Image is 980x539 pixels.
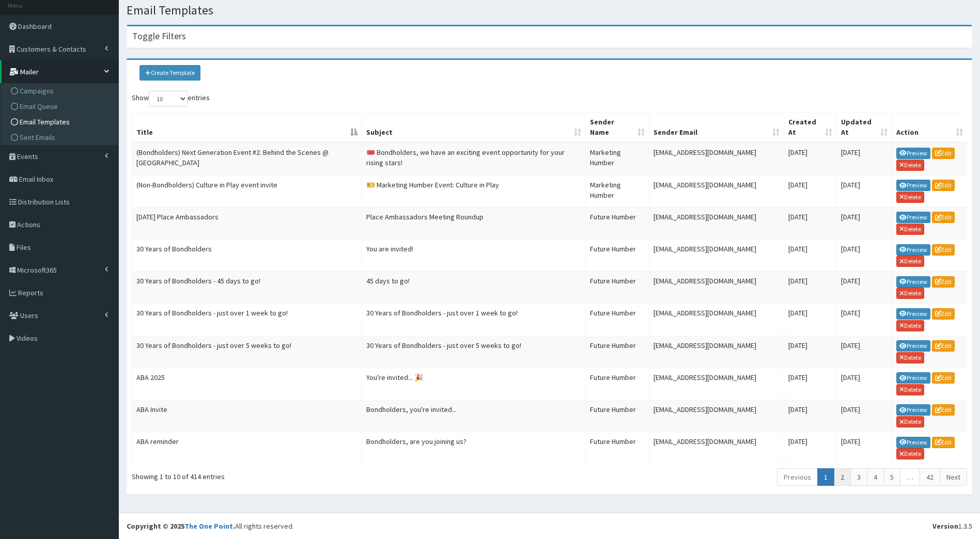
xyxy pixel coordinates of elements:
[649,368,784,400] td: [EMAIL_ADDRESS][DOMAIN_NAME]
[784,142,837,175] td: [DATE]
[132,175,362,207] td: (Non-Bondholders) Culture in Play event invite
[127,4,972,17] h1: Email Templates
[784,368,837,400] td: [DATE]
[362,368,586,400] td: You're invited... 🎉
[586,175,649,207] td: Marketing Humber
[920,468,940,486] a: 42
[784,336,837,368] td: [DATE]
[132,239,362,271] td: 30 Years of Bondholders
[362,113,586,142] th: Subject: activate to sort column ascending
[896,340,930,352] a: Preview
[132,271,362,303] td: 30 Years of Bondholders - 45 days to go!
[132,400,362,432] td: ABA Invite
[896,224,924,235] a: Delete
[932,521,972,531] div: 1.3.5
[896,308,930,320] a: Preview
[896,437,930,448] a: Preview
[20,117,70,126] span: Email Templates
[649,400,784,432] td: [EMAIL_ADDRESS][DOMAIN_NAME]
[784,175,837,207] td: [DATE]
[777,468,818,486] a: Previous
[586,303,649,335] td: Future Humber
[784,271,837,303] td: [DATE]
[3,130,118,145] a: Sent Emails
[649,207,784,239] td: [EMAIL_ADDRESS][DOMAIN_NAME]
[896,416,924,427] a: Delete
[837,239,892,271] td: [DATE]
[837,113,892,142] th: Updated At: activate to sort column ascending
[586,207,649,239] td: Future Humber
[649,432,784,464] td: [EMAIL_ADDRESS][DOMAIN_NAME]
[19,175,53,184] span: Email Inbox
[20,67,39,76] span: Mailer
[649,336,784,368] td: [EMAIL_ADDRESS][DOMAIN_NAME]
[817,468,834,486] a: 1
[132,207,362,239] td: [DATE] Place Ambassadors
[17,334,38,343] span: Videos
[892,113,968,142] th: Action: activate to sort column ascending
[837,400,892,432] td: [DATE]
[932,212,955,223] a: Edit
[586,239,649,271] td: Future Humber
[837,432,892,464] td: [DATE]
[362,432,586,464] td: Bondholders, are you joining us?
[20,311,38,320] span: Users
[649,175,784,207] td: [EMAIL_ADDRESS][DOMAIN_NAME]
[837,368,892,400] td: [DATE]
[3,83,118,99] a: Campaigns
[586,336,649,368] td: Future Humber
[896,320,924,331] a: Delete
[17,44,86,54] span: Customers & Contacts
[17,152,38,161] span: Events
[932,308,955,320] a: Edit
[362,239,586,271] td: You are invited!
[784,303,837,335] td: [DATE]
[896,288,924,299] a: Delete
[900,468,920,486] a: …
[932,372,955,384] a: Edit
[184,521,233,531] a: The One Point
[149,91,188,106] select: Showentries
[362,303,586,335] td: 30 Years of Bondholders - just over 1 week to go!
[119,513,980,539] footer: All rights reserved.
[896,404,930,416] a: Preview
[132,467,472,482] div: Showing 1 to 10 of 414 entries
[883,468,900,486] a: 5
[362,400,586,432] td: Bondholders, you're invited...
[896,148,930,159] a: Preview
[586,368,649,400] td: Future Humber
[20,102,58,111] span: Email Queue
[896,372,930,384] a: Preview
[896,256,924,267] a: Delete
[932,340,955,352] a: Edit
[896,448,924,459] a: Delete
[132,31,186,41] h4: Toggle Filters
[896,192,924,203] a: Delete
[837,207,892,239] td: [DATE]
[17,265,57,275] span: Microsoft365
[132,432,362,464] td: ABA reminder
[932,276,955,288] a: Edit
[586,432,649,464] td: Future Humber
[932,404,955,416] a: Edit
[932,148,955,159] a: Edit
[932,244,955,256] a: Edit
[17,243,31,252] span: Files
[3,114,118,130] a: Email Templates
[867,468,884,486] a: 4
[20,133,55,142] span: Sent Emails
[837,142,892,175] td: [DATE]
[127,521,235,531] strong: Copyright © 2025 .
[362,175,586,207] td: 🎫 Marketing Humber Event: Culture in Play
[932,437,955,448] a: Edit
[896,212,930,223] a: Preview
[784,432,837,464] td: [DATE]
[932,521,958,531] b: Version
[139,65,200,81] a: Create Template
[784,113,837,142] th: Created At: activate to sort column ascending
[17,220,40,229] span: Actions
[3,99,118,114] a: Email Queue
[784,400,837,432] td: [DATE]
[586,113,649,142] th: Sender Name: activate to sort column ascending
[784,239,837,271] td: [DATE]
